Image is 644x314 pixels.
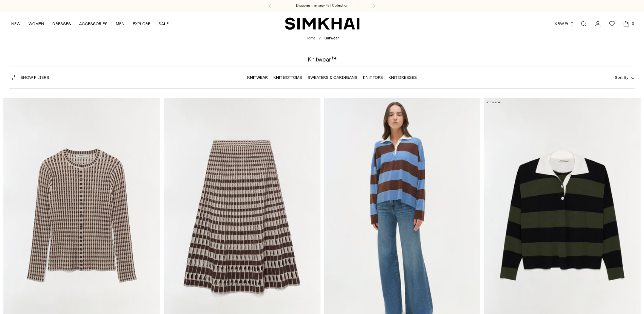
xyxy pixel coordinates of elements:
a: Sweaters & Cardigans [308,75,357,80]
span: 0 [630,20,636,27]
a: DRESSES [52,16,71,31]
a: Knit Bottoms [273,75,302,80]
button: Show Filters [10,72,49,83]
a: Wishlist [605,17,619,31]
div: 114 [332,56,337,63]
a: EXPLORE [133,16,150,31]
a: Open search modal [577,17,590,31]
div: / [319,36,321,41]
nav: breadcrumbs [306,36,339,41]
a: Go to the account page [591,17,605,31]
a: Open cart modal [620,17,633,31]
button: KRW ₩ [555,16,574,31]
a: MEN [116,16,125,31]
nav: Linked collections [247,70,417,85]
a: WOMEN [29,16,44,31]
span: Knitwear [324,36,339,40]
a: SALE [159,16,169,31]
a: Knitwear [247,75,268,80]
a: Home [306,36,315,40]
a: ACCESSORIES [79,16,108,31]
span: Show Filters [20,75,49,80]
h1: Knitwear [308,56,337,63]
a: Knit Dresses [388,75,417,80]
a: Knit Tops [363,75,383,80]
a: SIMKHAI [285,17,360,30]
a: Discover the new Fall Collection [296,3,348,8]
a: NEW [11,16,20,31]
button: Sort By [615,74,634,81]
span: Sort By [615,75,628,80]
